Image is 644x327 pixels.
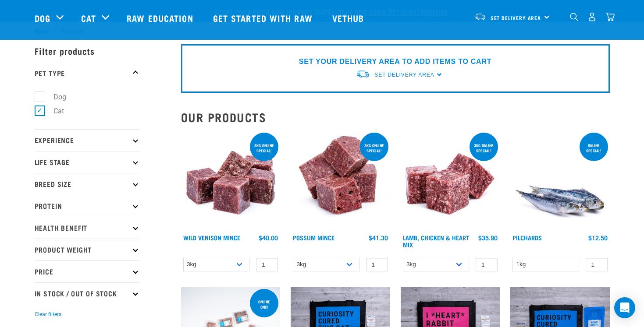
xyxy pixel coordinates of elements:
p: Life Stage [35,151,140,173]
a: Wild Venison Mince [183,236,240,239]
div: 3kg online special! [470,139,498,157]
a: Possum Mince [293,236,334,239]
img: home-icon@2x.png [605,12,615,21]
h2: Our Products [181,110,610,124]
img: van-moving.png [474,13,486,21]
input: 1 [256,258,278,271]
a: Lamb, Chicken & Heart Mix [403,236,469,246]
div: 3kg online special! [250,139,278,157]
div: ONLINE SPECIAL! [580,139,608,157]
p: In Stock / Out Of Stock [35,282,140,304]
input: 1 [476,258,498,271]
a: Get started with Raw [204,0,324,35]
p: Price [35,260,140,282]
div: 3kg online special! [360,139,388,157]
img: Four Whole Pilchards [510,131,610,230]
span: Set Delivery Area [374,72,434,78]
input: 1 [366,258,388,271]
div: $35.90 [478,234,498,241]
p: Breed Size [35,173,140,195]
img: 1124 Lamb Chicken Heart Mix 01 [401,131,500,230]
p: Product Weight [35,239,140,260]
div: Open Intercom Messenger [614,297,635,318]
a: Vethub [324,0,375,35]
button: Clear filters [35,310,61,318]
div: $40.00 [259,234,278,241]
span: Set Delivery Area [491,16,541,19]
label: Dog [39,91,70,102]
img: 1102 Possum Mince 01 [291,131,390,230]
p: Pet Type [35,62,140,84]
a: Pilchards [512,236,542,239]
div: ONLINE ONLY [250,295,278,313]
p: Health Benefit [35,217,140,239]
img: van-moving.png [356,70,370,79]
img: Pile Of Cubed Wild Venison Mince For Pets [181,131,281,230]
p: Filter products [35,40,140,62]
a: Dog [35,11,50,25]
a: Cat [81,11,96,25]
label: Cat [39,105,68,116]
a: Raw Education [118,0,204,35]
div: $41.30 [369,234,388,241]
div: $12.50 [588,234,608,241]
p: SET YOUR DELIVERY AREA TO ADD ITEMS TO CART [299,56,491,67]
img: home-icon-1@2x.png [570,13,578,21]
input: 1 [586,258,608,271]
img: user.png [587,12,597,21]
p: Experience [35,129,140,151]
p: Protein [35,195,140,217]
